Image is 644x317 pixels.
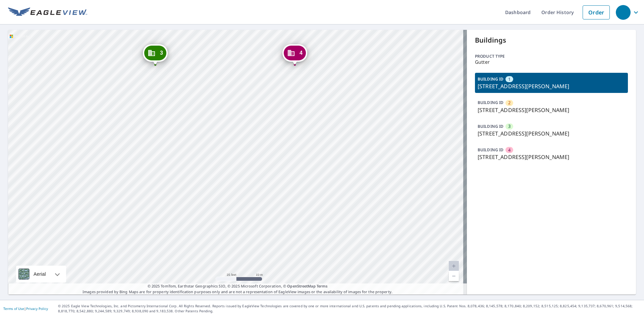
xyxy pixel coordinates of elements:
[300,50,303,55] span: 4
[475,35,628,45] p: Buildings
[8,283,467,295] p: Images provided by Bing Maps are for property identification purposes only and are not a represen...
[3,307,48,311] p: |
[317,283,328,288] a: Terms
[475,59,628,65] p: Gutter
[478,76,503,82] p: BUILDING ID
[583,5,610,19] a: Order
[478,129,625,138] p: [STREET_ADDRESS][PERSON_NAME]
[148,283,328,289] span: © 2025 TomTom, Earthstar Geographics SIO, © 2025 Microsoft Corporation, ©
[8,7,87,17] img: EV Logo
[3,306,24,311] a: Terms of Use
[508,76,511,83] span: 1
[26,306,48,311] a: Privacy Policy
[282,44,307,65] div: Dropped pin, building 4, Commercial property, 2020 Wells Rd Orange Park, FL 32073
[143,44,168,65] div: Dropped pin, building 3, Commercial property, 2020 Wells Rd Orange Park, FL 32073
[478,100,503,105] p: BUILDING ID
[478,147,503,153] p: BUILDING ID
[16,266,66,282] div: Aerial
[58,304,641,314] p: © 2025 Eagle View Technologies, Inc. and Pictometry International Corp. All Rights Reserved. Repo...
[478,106,625,114] p: [STREET_ADDRESS][PERSON_NAME]
[478,82,625,90] p: [STREET_ADDRESS][PERSON_NAME]
[449,271,459,281] a: Current Level 20, Zoom Out
[508,147,511,153] span: 4
[478,123,503,129] p: BUILDING ID
[475,53,628,59] p: Product type
[478,153,625,161] p: [STREET_ADDRESS][PERSON_NAME]
[449,261,459,271] a: Current Level 20, Zoom In Disabled
[287,283,315,288] a: OpenStreetMap
[508,100,511,106] span: 2
[32,266,48,282] div: Aerial
[160,50,163,55] span: 3
[508,123,511,129] span: 3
